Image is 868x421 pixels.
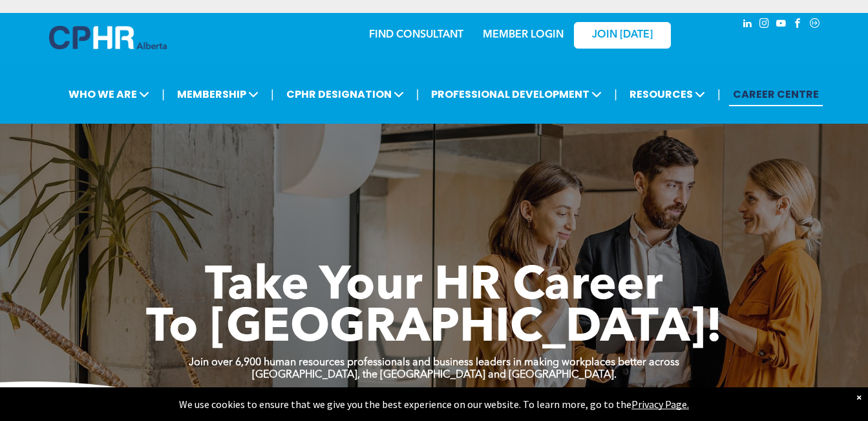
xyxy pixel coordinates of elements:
[717,81,721,108] li: |
[614,81,617,108] li: |
[271,81,274,108] li: |
[856,391,862,404] div: Dismiss notification
[65,82,153,106] span: WHO WE ARE
[741,16,755,34] a: linkedin
[162,81,165,108] li: |
[631,398,689,411] a: Privacy Page.
[427,82,606,106] span: PROFESSIONAL DEVELOPMENT
[574,22,671,49] a: JOIN [DATE]
[173,82,262,106] span: MEMBERSHIP
[791,16,805,34] a: facebook
[189,358,679,368] strong: Join over 6,900 human resources professionals and business leaders in making workplaces better ac...
[626,82,709,106] span: RESOURCES
[252,370,617,380] strong: [GEOGRAPHIC_DATA], the [GEOGRAPHIC_DATA] and [GEOGRAPHIC_DATA].
[369,30,463,40] a: FIND CONSULTANT
[146,306,723,352] span: To [GEOGRAPHIC_DATA]!
[774,16,789,34] a: youtube
[282,82,408,106] span: CPHR DESIGNATION
[729,82,823,106] a: CAREER CENTRE
[483,30,564,40] a: MEMBER LOGIN
[757,16,772,34] a: instagram
[205,264,663,310] span: Take Your HR Career
[808,16,822,34] a: Social network
[49,26,167,49] img: A blue and white logo for cp alberta
[416,81,419,108] li: |
[592,29,653,41] span: JOIN [DATE]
